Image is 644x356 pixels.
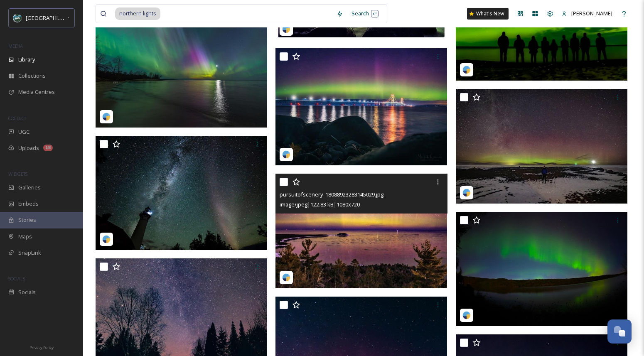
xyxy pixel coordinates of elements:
span: pursuitofscenery_18088923283145029.jpg [280,191,383,198]
span: COLLECT [8,115,26,121]
img: snapsea-logo.png [102,235,111,243]
span: SnapLink [18,249,41,257]
img: nathanfrazier_20_17959707103380837.jpg [456,89,627,204]
span: Uploads [18,144,39,152]
span: SOCIALS [8,275,25,282]
img: snapsea-logo.png [462,311,471,319]
span: UGC [18,128,29,136]
img: captures.by.ethan_18034344823476056.jpg [96,13,267,128]
img: camvsfood_17852369722590914.jpg [96,136,267,250]
span: northern lights [115,7,160,20]
span: Socials [18,288,36,296]
span: Galleries [18,184,41,192]
span: [GEOGRAPHIC_DATA][US_STATE] [26,14,107,22]
button: Open Chat [607,319,632,344]
img: snapsea-logo.png [102,113,111,121]
div: Search [347,5,383,22]
span: Embeds [18,200,39,208]
span: WIDGETS [8,171,27,177]
img: snapsea-logo.png [462,189,471,197]
span: Library [18,56,35,64]
img: snapsea-logo.png [282,25,290,33]
span: Media Centres [18,88,55,96]
div: 18 [43,145,53,151]
a: [PERSON_NAME] [558,5,617,22]
img: snapsea-logo.png [282,273,290,282]
img: shelbydiamondstar_17914707410394605.jpg [275,48,447,165]
span: [PERSON_NAME] [571,10,612,17]
span: Stories [18,216,36,224]
span: MEDIA [8,43,23,49]
img: snapsea-logo.png [282,150,290,159]
span: Privacy Policy [29,345,54,350]
img: eahackne_17901378380128820.jpg [456,212,627,327]
img: snapsea-logo.png [462,66,471,74]
a: What's New [467,8,509,20]
a: Privacy Policy [29,342,54,352]
img: uplogo-summer%20bg.jpg [13,14,22,22]
span: Collections [18,72,46,80]
span: image/jpeg | 122.83 kB | 1080 x 720 [280,201,360,208]
span: Maps [18,233,32,241]
img: pursuitofscenery_18088923283145029.jpg [275,174,447,288]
